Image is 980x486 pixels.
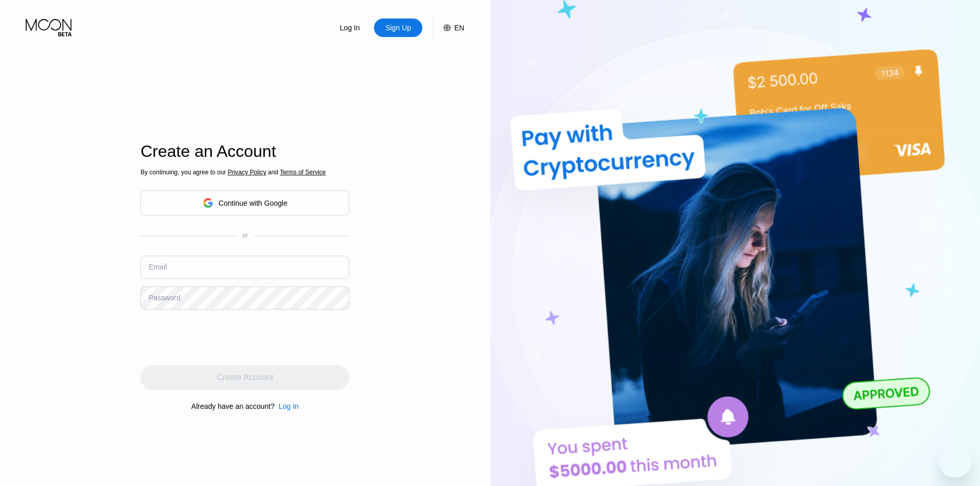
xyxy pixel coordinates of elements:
[140,317,297,357] iframe: reCAPTCHA
[266,169,280,176] span: and
[939,445,972,478] iframe: Button to launch messaging window
[140,169,349,176] div: By continuing, you agree to our
[242,232,248,239] div: or
[140,190,349,215] div: Continue with Google
[280,169,326,176] span: Terms of Service
[149,263,167,271] div: Email
[433,19,464,37] div: EN
[339,23,361,33] div: Log In
[374,19,422,37] div: Sign Up
[228,169,266,176] span: Privacy Policy
[454,24,464,32] div: EN
[191,402,275,410] div: Already have an account?
[275,402,299,410] div: Log In
[140,142,349,161] div: Create an Account
[219,199,288,207] div: Continue with Google
[149,294,180,302] div: Password
[326,19,374,37] div: Log In
[384,23,412,33] div: Sign Up
[279,402,299,410] div: Log In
